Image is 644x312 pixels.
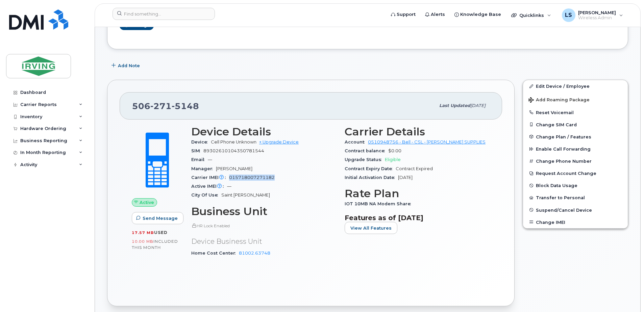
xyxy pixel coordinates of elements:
[350,225,392,231] span: View All Features
[345,139,368,145] span: Account
[523,155,628,167] button: Change Phone Number
[191,175,229,180] span: Carrier IMEI
[565,11,572,19] span: LS
[578,15,616,21] span: Wireless Admin
[388,148,401,153] span: $0.00
[345,222,397,234] button: View All Features
[536,134,591,139] span: Change Plan / Features
[470,103,486,108] span: [DATE]
[345,148,388,153] span: Contract balance
[345,175,398,180] span: Initial Activation Date
[345,201,414,206] span: IOT 10MB NA Modem Share
[132,239,153,244] span: 10.00 MB
[172,101,199,111] span: 5148
[191,139,211,145] span: Device
[132,101,199,111] span: 506
[345,187,490,200] h3: Rate Plan
[191,205,337,217] h3: Business Unit
[208,157,212,162] span: —
[523,119,628,131] button: Change SIM Card
[132,230,154,235] span: 17.57 MB
[216,166,252,171] span: [PERSON_NAME]
[345,166,396,171] span: Contract Expiry Date
[578,10,616,15] span: [PERSON_NAME]
[528,97,590,104] span: Add Roaming Package
[345,157,385,162] span: Upgrade Status
[397,11,416,18] span: Support
[523,131,628,143] button: Change Plan / Features
[132,212,183,224] button: Send Message
[211,139,256,145] span: Cell Phone Unknown
[523,191,628,204] button: Transfer to Personal
[191,157,208,162] span: Email
[460,11,501,18] span: Knowledge Base
[345,214,490,222] h3: Features as of [DATE]
[221,192,270,198] span: Saint [PERSON_NAME]
[239,251,270,256] a: 81002.63748
[519,12,544,18] span: Quicklinks
[191,126,337,138] h3: Device Details
[523,106,628,119] button: Reset Voicemail
[118,62,140,69] span: Add Note
[506,8,556,22] div: Quicklinks
[439,103,470,108] span: Last updated
[140,199,154,206] span: Active
[227,184,231,189] span: —
[259,139,299,145] a: + Upgrade Device
[191,223,337,229] p: HR Lock Enabled
[150,101,172,111] span: 271
[523,167,628,179] button: Request Account Change
[229,175,275,180] span: 015718007271182
[191,192,221,198] span: City Of Use
[154,230,168,235] span: used
[368,139,486,145] a: 0510948756 - Bell - CSL - [PERSON_NAME] SUPPLIES
[536,147,591,152] span: Enable Call Forwarding
[191,251,239,256] span: Home Cost Center
[523,179,628,191] button: Block Data Usage
[536,207,592,212] span: Suspend/Cancel Device
[191,184,227,189] span: Active IMEI
[107,59,146,72] button: Add Note
[191,166,216,171] span: Manager
[523,204,628,216] button: Suspend/Cancel Device
[523,143,628,155] button: Enable Call Forwarding
[345,126,490,138] h3: Carrier Details
[450,8,506,21] a: Knowledge Base
[523,80,628,92] a: Edit Device / Employee
[191,148,203,153] span: SIM
[132,239,178,250] span: included this month
[143,215,178,222] span: Send Message
[113,8,215,20] input: Find something...
[396,166,433,171] span: Contract Expired
[420,8,450,21] a: Alerts
[191,237,337,246] p: Device Business Unit
[523,216,628,228] button: Change IMEI
[386,8,420,21] a: Support
[385,157,401,162] span: Eligible
[398,175,413,180] span: [DATE]
[431,11,445,18] span: Alerts
[203,148,264,153] span: 89302610104350781544
[523,93,628,106] button: Add Roaming Package
[557,8,628,22] div: Lisa Soucy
